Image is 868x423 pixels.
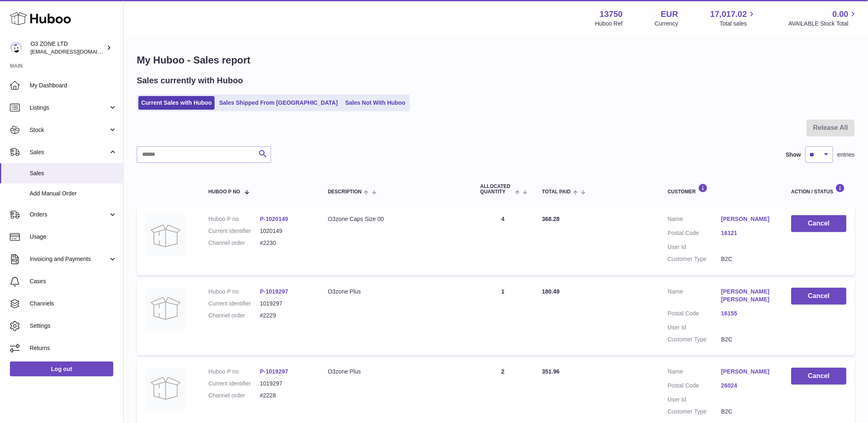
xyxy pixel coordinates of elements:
strong: 13750 [600,9,623,20]
dd: #2228 [260,392,311,399]
a: P-1019297 [260,288,288,295]
span: Listings [30,104,108,112]
dt: Channel order [208,312,260,320]
div: O3 ZONE LTD [30,40,105,56]
dt: Postal Code [668,310,721,320]
img: no-photo-large.jpg [145,368,186,409]
span: 351.96 [542,368,560,375]
div: Huboo Ref [595,20,623,28]
dd: B2C [721,408,775,416]
span: [EMAIL_ADDRESS][DOMAIN_NAME] [30,48,121,55]
div: O3zone Caps Size 00 [328,215,464,223]
button: Cancel [791,288,847,305]
a: Sales Shipped From [GEOGRAPHIC_DATA] [216,96,341,110]
dt: Current identifier [208,300,260,308]
div: O3zone Plus [328,288,464,296]
a: P-1019297 [260,368,288,375]
span: Sales [30,148,108,156]
span: Usage [30,233,117,241]
dd: 1019297 [260,380,311,388]
span: Total paid [542,189,571,195]
span: Orders [30,211,108,219]
dd: B2C [721,336,775,343]
dd: 1020149 [260,227,311,235]
dt: Channel order [208,392,260,399]
dt: Name [668,288,721,305]
span: Settings [30,322,117,330]
a: 0.00 AVAILABLE Stock Total [788,9,858,28]
span: Returns [30,344,117,352]
span: Total sales [720,20,756,28]
img: hello@o3zoneltd.co.uk [10,42,22,54]
button: Cancel [791,215,847,232]
label: Show [786,151,801,159]
dt: User Id [668,396,721,404]
a: 17,017.02 Total sales [710,9,756,28]
dd: 1019297 [260,300,311,308]
img: no-photo-large.jpg [145,288,186,329]
span: ALLOCATED Quantity [480,184,513,195]
span: 17,017.02 [710,9,747,20]
div: Action / Status [791,183,847,195]
dd: #2229 [260,312,311,320]
dt: Channel order [208,239,260,247]
span: Invoicing and Payments [30,255,108,263]
span: Add Manual Order [30,190,117,197]
td: 4 [472,207,534,275]
a: Log out [10,362,113,376]
dt: Current identifier [208,227,260,235]
dt: Huboo P no [208,288,260,296]
span: Cases [30,277,117,285]
dt: Name [668,215,721,225]
a: Sales Not With Huboo [342,96,408,110]
a: 26024 [721,382,775,390]
a: [PERSON_NAME] [PERSON_NAME] [721,288,775,303]
span: Channels [30,300,117,308]
a: P-1020149 [260,216,288,222]
span: 180.49 [542,288,560,295]
strong: EUR [661,9,678,20]
img: no-photo-large.jpg [145,215,186,256]
span: entries [838,151,855,159]
dt: Postal Code [668,382,721,392]
span: Stock [30,126,108,134]
td: 1 [472,280,534,355]
a: [PERSON_NAME] [721,215,775,223]
span: 368.28 [542,216,560,222]
dt: Name [668,368,721,378]
a: 16121 [721,229,775,237]
div: Customer [668,183,775,195]
dt: Customer Type [668,336,721,343]
dt: Current identifier [208,380,260,388]
dt: Huboo P no [208,368,260,376]
h1: My Huboo - Sales report [137,54,855,67]
button: Cancel [791,368,847,385]
dt: User Id [668,243,721,251]
dt: Customer Type [668,255,721,263]
dt: Customer Type [668,408,721,416]
div: O3zone Plus [328,368,464,376]
span: Sales [30,169,117,177]
a: Current Sales with Huboo [138,96,215,110]
dt: Huboo P no [208,215,260,223]
dd: #2230 [260,239,311,247]
a: [PERSON_NAME] [721,368,775,376]
span: My Dashboard [30,82,117,89]
span: Description [328,189,362,195]
a: 16155 [721,310,775,317]
dt: Postal Code [668,229,721,239]
dt: User Id [668,324,721,331]
h2: Sales currently with Huboo [137,75,243,86]
dd: B2C [721,255,775,263]
div: Currency [655,20,678,28]
span: Huboo P no [208,189,240,195]
span: AVAILABLE Stock Total [788,20,858,28]
span: 0.00 [833,9,849,20]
